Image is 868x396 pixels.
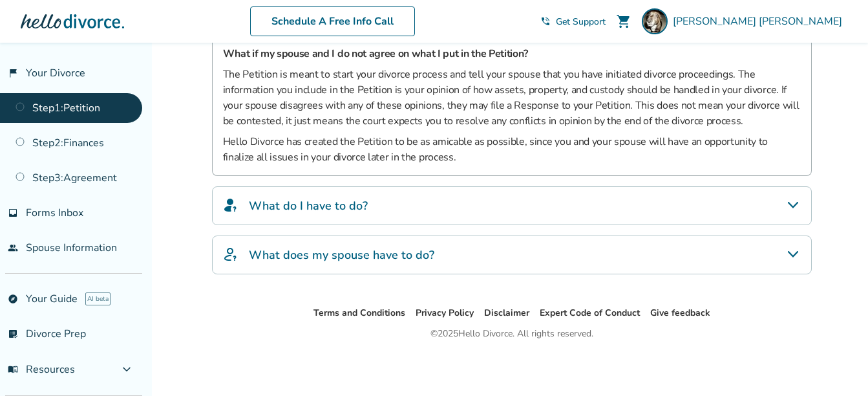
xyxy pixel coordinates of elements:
span: flag_2 [8,68,18,78]
div: What do I have to do? [212,186,812,225]
span: phone_in_talk [540,16,551,27]
h5: What if my spouse and I do not agree on what I put in the Petition? [223,46,801,61]
a: Privacy Policy [416,307,474,319]
a: phone_in_talkGet Support [540,16,606,28]
span: Get Support [556,16,606,28]
span: menu_book [8,364,18,375]
span: explore [8,294,18,304]
div: What does my spouse have to do? [212,236,812,274]
img: What does my spouse have to do? [223,247,238,262]
p: Hello Divorce has created the Petition to be as amicable as possible, since you and your spouse w... [223,134,801,165]
span: list_alt_check [8,329,18,339]
h4: What does my spouse have to do? [249,247,434,263]
img: What do I have to do? [223,197,238,213]
span: people [8,243,18,253]
span: Forms Inbox [26,206,83,220]
div: © 2025 Hello Divorce. All rights reserved. [430,326,593,342]
a: Terms and Conditions [313,307,405,319]
span: inbox [8,208,18,218]
span: [PERSON_NAME] [PERSON_NAME] [673,14,847,28]
span: AI beta [85,292,111,305]
a: Schedule A Free Info Call [250,6,415,36]
li: Disclaimer [484,305,529,321]
p: The Petition is meant to start your divorce process and tell your spouse that you have initiated ... [223,67,801,129]
img: Bonnie S [642,8,668,34]
li: Give feedback [650,305,710,321]
span: expand_more [119,362,134,377]
a: Expert Code of Conduct [540,307,640,319]
h4: What do I have to do? [249,197,368,214]
iframe: Chat Widget [803,334,868,396]
span: shopping_cart [616,14,631,29]
span: Resources [8,362,75,377]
